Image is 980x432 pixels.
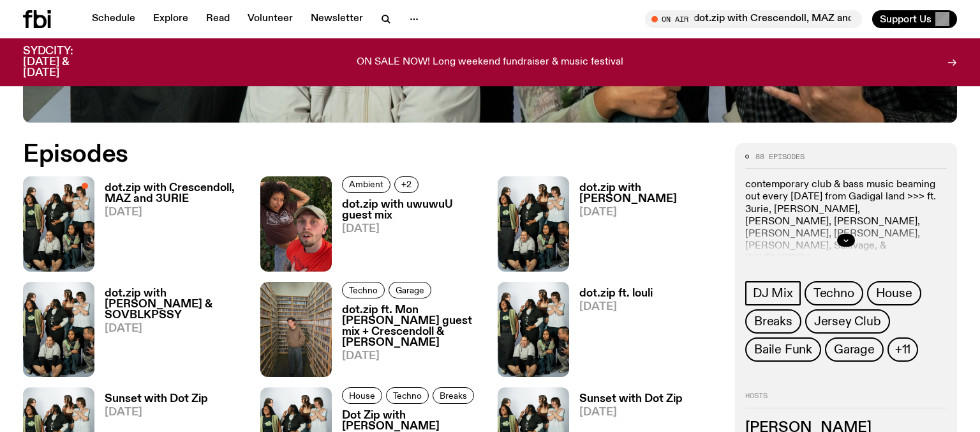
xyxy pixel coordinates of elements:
p: ON SALE NOW! Long weekend fundraiser & music festival [357,57,623,68]
h3: dot.zip with [PERSON_NAME] [579,183,720,204]
a: dot.zip with Crescendoll, MAZ and 3URIE[DATE] [94,183,245,272]
span: +11 [895,343,910,357]
a: House [867,281,921,305]
span: [DATE] [579,407,683,418]
a: Breaks [745,309,801,334]
h2: Hosts [745,392,947,408]
a: Techno [386,387,429,404]
span: Garage [396,285,424,295]
a: Schedule [84,10,143,28]
a: House [342,387,382,404]
span: Breaks [440,391,467,401]
span: Support Us [880,13,932,25]
button: On Airdot.zip with Crescendoll, MAZ and 3URIE [645,10,862,28]
span: Jersey Club [814,314,881,328]
span: DJ Mix [753,286,793,300]
span: Techno [393,391,422,401]
h3: dot.zip with Crescendoll, MAZ and 3URIE [105,183,245,204]
span: Garage [834,343,875,357]
h3: Sunset with Dot Zip [579,394,683,405]
a: Ambient [342,176,390,193]
span: House [876,286,912,300]
a: DJ Mix [745,281,801,305]
a: Techno [805,281,863,305]
span: [DATE] [579,302,653,312]
h2: Episodes [23,143,641,166]
a: Explore [145,10,196,28]
h3: dot.zip with uwuwuU guest mix [342,199,482,221]
span: [DATE] [342,351,482,362]
span: [DATE] [105,207,245,218]
p: contemporary club & bass music beaming out every [DATE] from Gadigal land >>> ft. 3urie, [PERSON_... [745,179,947,265]
a: Baile Funk [745,337,821,362]
span: [DATE] [105,323,245,334]
h3: dot.zip with [PERSON_NAME] & SOVBLKPSSY [105,288,245,321]
button: +11 [887,337,918,362]
span: +2 [401,180,412,189]
button: Support Us [872,10,957,28]
a: dot.zip with [PERSON_NAME] & SOVBLKPSSY[DATE] [94,288,245,377]
span: Techno [813,286,854,300]
a: Read [198,10,237,28]
span: Ambient [349,180,383,189]
a: dot.zip with uwuwuU guest mix[DATE] [332,199,482,272]
h3: SYDCITY: [DATE] & [DATE] [23,46,105,79]
span: 88 episodes [755,153,805,160]
span: Baile Funk [754,343,812,357]
span: [DATE] [105,407,208,418]
a: dot.zip ft. Mon [PERSON_NAME] guest mix + Crescendoll & [PERSON_NAME][DATE] [332,305,482,377]
a: Techno [342,282,385,298]
a: dot.zip with [PERSON_NAME][DATE] [569,183,720,272]
span: Breaks [754,314,792,328]
a: Volunteer [240,10,301,28]
h3: dot.zip ft. Mon [PERSON_NAME] guest mix + Crescendoll & [PERSON_NAME] [342,305,482,348]
h3: Dot Zip with [PERSON_NAME] [342,410,482,432]
span: House [349,391,375,401]
span: [DATE] [579,207,720,218]
a: Garage [389,282,431,298]
a: Garage [825,337,884,362]
a: Newsletter [303,10,371,28]
a: Breaks [433,387,474,404]
button: +2 [394,176,419,193]
a: dot.zip ft. louli[DATE] [569,288,653,377]
h3: Sunset with Dot Zip [105,394,208,405]
h3: dot.zip ft. louli [579,288,653,299]
a: Jersey Club [805,309,890,334]
span: [DATE] [342,224,482,235]
span: Techno [349,285,378,295]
